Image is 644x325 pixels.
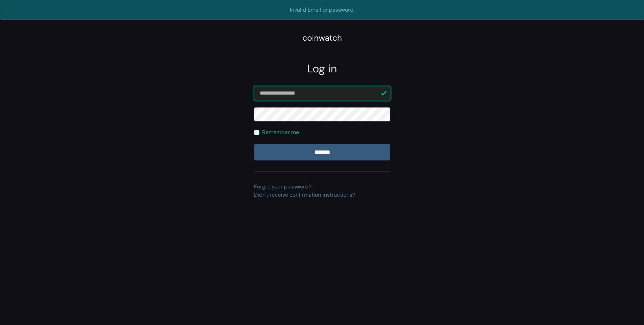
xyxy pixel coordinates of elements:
div: coinwatch [302,32,342,44]
h2: Log in [254,62,390,75]
a: Forgot your password? [254,183,311,190]
a: coinwatch [302,35,342,42]
label: Remember me [262,128,299,137]
a: Didn't receive confirmation instructions? [254,191,355,198]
